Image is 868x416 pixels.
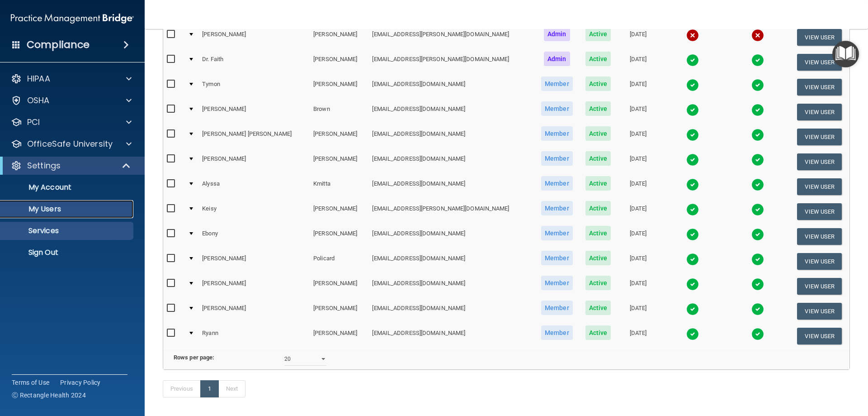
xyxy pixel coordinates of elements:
[686,303,699,316] img: tick.e7d51cea.svg
[686,278,699,291] img: tick.e7d51cea.svg
[686,79,699,91] img: tick.e7d51cea.svg
[751,328,764,340] img: tick.e7d51cea.svg
[198,124,310,149] td: [PERSON_NAME] [PERSON_NAME]
[617,25,660,50] td: [DATE]
[686,178,699,191] img: tick.e7d51cea.svg
[686,29,699,42] img: cross.ca9f0e7f.svg
[686,253,699,266] img: tick.e7d51cea.svg
[368,50,534,75] td: [EMAIL_ADDRESS][PERSON_NAME][DOMAIN_NAME]
[310,100,368,124] td: Brown
[11,95,132,106] a: OSHA
[751,203,764,216] img: tick.e7d51cea.svg
[585,301,611,315] span: Active
[11,73,132,84] a: HIPAA
[617,274,660,299] td: [DATE]
[585,77,611,91] span: Active
[585,27,611,41] span: Active
[585,276,611,290] span: Active
[198,274,310,299] td: [PERSON_NAME]
[797,253,842,270] button: View User
[310,174,368,199] td: Kmitta
[686,228,699,241] img: tick.e7d51cea.svg
[751,278,764,291] img: tick.e7d51cea.svg
[368,249,534,274] td: [EMAIL_ADDRESS][DOMAIN_NAME]
[585,151,611,166] span: Active
[27,117,40,128] p: PCI
[585,101,611,116] span: Active
[198,299,310,324] td: [PERSON_NAME]
[541,101,573,116] span: Member
[751,54,764,67] img: tick.e7d51cea.svg
[27,139,113,149] p: OfficeSafe University
[200,380,219,397] a: 1
[617,124,660,149] td: [DATE]
[617,149,660,174] td: [DATE]
[310,274,368,299] td: [PERSON_NAME]
[27,160,61,171] p: Settings
[310,299,368,324] td: [PERSON_NAME]
[585,201,611,215] span: Active
[368,274,534,299] td: [EMAIL_ADDRESS][DOMAIN_NAME]
[310,224,368,249] td: [PERSON_NAME]
[27,38,90,51] h4: Compliance
[686,203,699,216] img: tick.e7d51cea.svg
[617,100,660,124] td: [DATE]
[797,203,842,220] button: View User
[797,79,842,96] button: View User
[585,176,611,191] span: Active
[198,324,310,348] td: Ryann
[368,199,534,224] td: [EMAIL_ADDRESS][PERSON_NAME][DOMAIN_NAME]
[198,174,310,199] td: Alyssa
[310,324,368,348] td: [PERSON_NAME]
[368,174,534,199] td: [EMAIL_ADDRESS][DOMAIN_NAME]
[12,391,86,400] span: Ⓒ Rectangle Health 2024
[712,352,857,388] iframe: Drift Widget Chat Controller
[797,29,842,46] button: View User
[368,299,534,324] td: [EMAIL_ADDRESS][DOMAIN_NAME]
[11,139,132,149] a: OfficeSafe University
[541,226,573,240] span: Member
[368,224,534,249] td: [EMAIL_ADDRESS][DOMAIN_NAME]
[797,328,842,344] button: View User
[6,248,129,257] p: Sign Out
[368,149,534,174] td: [EMAIL_ADDRESS][DOMAIN_NAME]
[797,178,842,195] button: View User
[310,25,368,50] td: [PERSON_NAME]
[585,226,611,240] span: Active
[751,129,764,141] img: tick.e7d51cea.svg
[368,25,534,50] td: [EMAIL_ADDRESS][PERSON_NAME][DOMAIN_NAME]
[368,124,534,149] td: [EMAIL_ADDRESS][DOMAIN_NAME]
[686,153,699,166] img: tick.e7d51cea.svg
[585,251,611,265] span: Active
[174,354,214,361] b: Rows per page:
[198,149,310,174] td: [PERSON_NAME]
[686,328,699,340] img: tick.e7d51cea.svg
[686,129,699,141] img: tick.e7d51cea.svg
[27,73,50,84] p: HIPAA
[617,199,660,224] td: [DATE]
[617,50,660,75] td: [DATE]
[198,50,310,75] td: Dr. Faith
[541,126,573,141] span: Member
[585,52,611,66] span: Active
[751,104,764,116] img: tick.e7d51cea.svg
[585,325,611,340] span: Active
[12,378,49,387] a: Terms of Use
[797,153,842,170] button: View User
[6,205,129,214] p: My Users
[368,75,534,100] td: [EMAIL_ADDRESS][DOMAIN_NAME]
[198,249,310,274] td: [PERSON_NAME]
[832,41,859,67] button: Open Resource Center
[751,253,764,266] img: tick.e7d51cea.svg
[198,100,310,124] td: [PERSON_NAME]
[541,325,573,340] span: Member
[797,104,842,120] button: View User
[368,100,534,124] td: [EMAIL_ADDRESS][DOMAIN_NAME]
[198,199,310,224] td: Keisy
[541,251,573,265] span: Member
[617,75,660,100] td: [DATE]
[751,178,764,191] img: tick.e7d51cea.svg
[541,176,573,191] span: Member
[617,249,660,274] td: [DATE]
[163,380,201,397] a: Previous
